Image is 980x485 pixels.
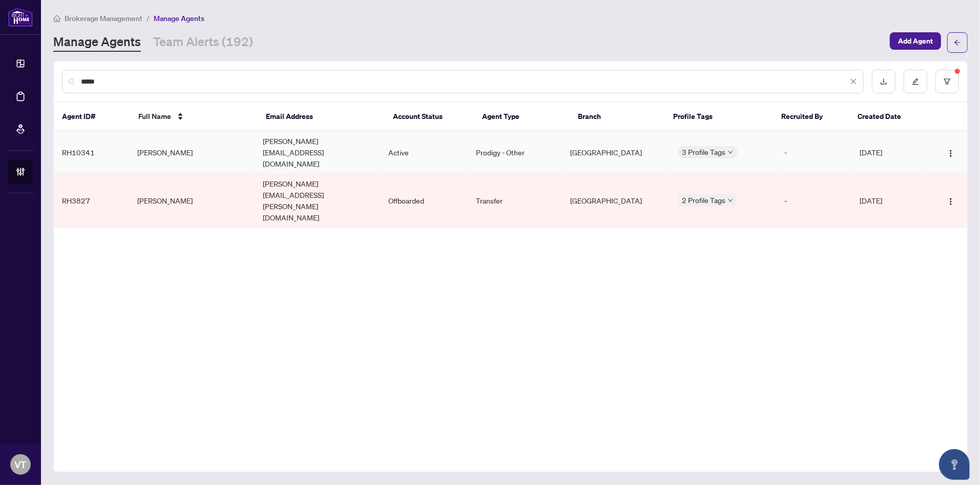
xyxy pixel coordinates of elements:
[898,33,933,49] span: Add Agent
[850,78,857,85] span: close
[65,14,142,23] span: Brokerage Management
[474,103,569,131] th: Agent Type
[154,14,204,23] span: Manage Agents
[130,103,258,131] th: Full Name
[53,15,60,22] span: home
[904,70,927,93] button: edit
[682,146,726,158] span: 3 Profile Tags
[255,174,380,228] td: [PERSON_NAME][EMAIL_ADDRESS][PERSON_NAME][DOMAIN_NAME]
[15,457,27,472] span: VT
[852,174,927,228] td: [DATE]
[943,192,959,209] button: Logo
[562,131,670,174] td: [GEOGRAPHIC_DATA]
[54,131,129,174] td: RH10341
[947,197,955,206] img: Logo
[939,449,970,480] button: Open asap
[880,78,887,85] span: download
[570,103,665,131] th: Branch
[852,131,927,174] td: [DATE]
[872,70,895,93] button: download
[129,174,255,228] td: [PERSON_NAME]
[54,103,130,131] th: Agent ID#
[682,194,726,206] span: 2 Profile Tags
[380,174,468,228] td: Offboarded
[944,78,951,85] span: filter
[777,174,852,228] td: -
[777,131,852,174] td: -
[129,131,255,174] td: [PERSON_NAME]
[258,103,385,131] th: Email Address
[935,70,959,93] button: filter
[138,111,171,122] span: Full Name
[943,144,959,160] button: Logo
[468,174,562,228] td: Transfer
[912,78,919,85] span: edit
[468,131,562,174] td: Prodigy - Other
[947,149,955,157] img: Logo
[728,150,733,155] span: down
[774,103,850,131] th: Recruited By
[153,33,253,52] a: Team Alerts (192)
[54,174,129,228] td: RH3827
[255,131,380,174] td: [PERSON_NAME][EMAIL_ADDRESS][DOMAIN_NAME]
[850,103,926,131] th: Created Date
[665,103,773,131] th: Profile Tags
[8,8,33,27] img: logo
[380,131,468,174] td: Active
[147,12,150,24] li: /
[562,174,670,228] td: [GEOGRAPHIC_DATA]
[954,39,961,46] span: arrow-left
[385,103,474,131] th: Account Status
[728,198,733,203] span: down
[53,33,141,52] a: Manage Agents
[890,32,941,50] button: Add Agent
